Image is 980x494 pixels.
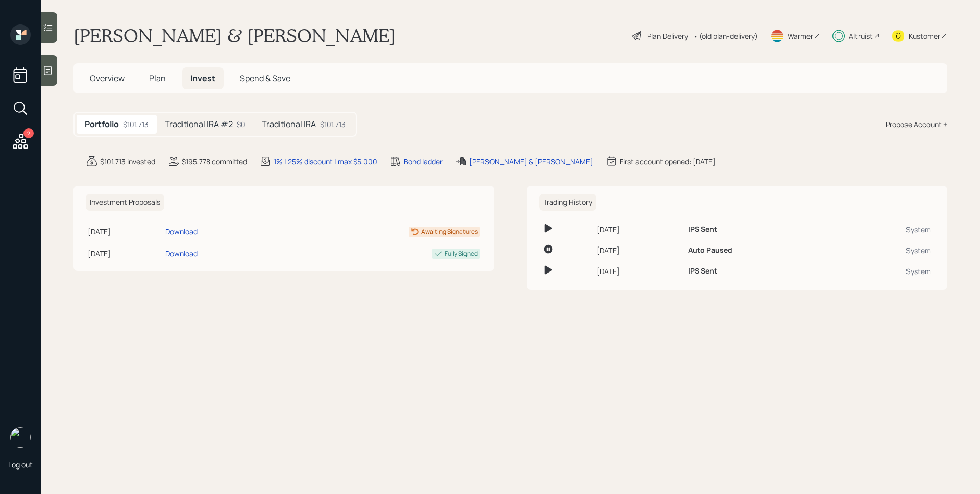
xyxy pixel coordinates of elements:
h5: Portfolio [85,119,119,129]
h6: Auto Paused [688,246,732,255]
div: [DATE] [88,248,161,259]
h5: Traditional IRA [262,119,316,129]
div: System [842,266,931,277]
div: Awaiting Signatures [421,227,478,236]
div: $101,713 [123,119,149,130]
div: System [842,224,931,235]
div: • (old plan-delivery) [693,31,758,41]
h6: IPS Sent [688,267,717,276]
div: $101,713 [320,119,346,130]
div: Bond ladder [404,156,443,167]
div: 2 [23,128,34,138]
div: Download [165,226,198,237]
div: $101,713 invested [100,156,155,167]
span: Invest [190,72,215,84]
div: System [842,245,931,256]
h1: [PERSON_NAME] & [PERSON_NAME] [73,24,396,47]
div: [PERSON_NAME] & [PERSON_NAME] [469,156,593,167]
div: Log out [8,460,33,470]
img: james-distasi-headshot.png [10,427,31,448]
h6: IPS Sent [688,225,717,234]
div: [DATE] [597,224,680,235]
h5: Traditional IRA #2 [165,119,233,129]
span: Overview [90,72,125,84]
div: [DATE] [597,266,680,277]
div: [DATE] [88,226,161,237]
span: Spend & Save [240,72,290,84]
div: Plan Delivery [647,31,688,41]
h6: Investment Proposals [86,194,164,211]
h6: Trading History [539,194,596,211]
div: Fully Signed [445,249,478,258]
div: First account opened: [DATE] [620,156,716,167]
div: 1% | 25% discount | max $5,000 [274,156,377,167]
span: Plan [149,72,166,84]
div: Download [165,248,198,259]
div: $0 [237,119,246,130]
div: Warmer [788,31,813,41]
div: Altruist [849,31,873,41]
div: Propose Account + [886,119,947,130]
div: [DATE] [597,245,680,256]
div: $195,778 committed [182,156,247,167]
div: Kustomer [909,31,940,41]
